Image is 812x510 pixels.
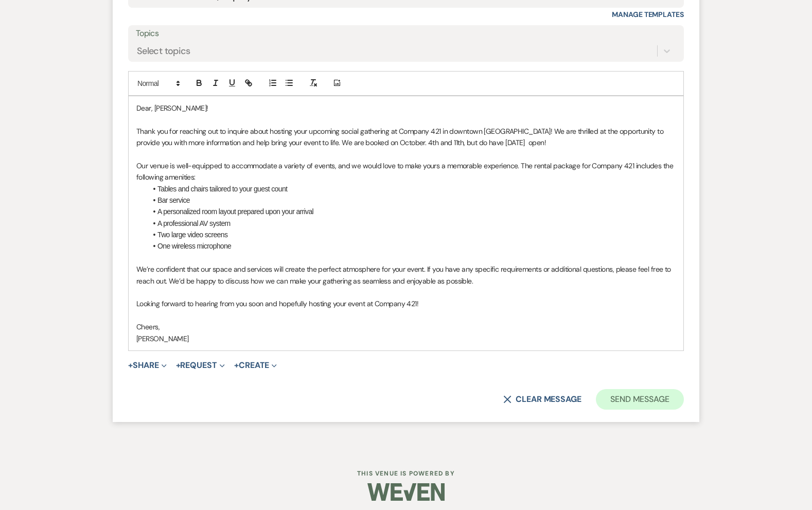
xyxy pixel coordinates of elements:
[234,361,239,370] span: +
[136,126,676,149] p: Thank you for reaching out to inquire about hosting your upcoming social gathering at Company 421...
[128,361,133,370] span: +
[137,44,190,58] div: Select topics
[503,395,581,403] button: Clear message
[136,298,676,309] p: Looking forward to hearing from you soon and hopefully hosting your event at Company 421!
[136,102,676,114] p: Dear, [PERSON_NAME]!
[136,333,676,344] p: [PERSON_NAME]
[147,195,676,206] li: Bar service
[147,240,676,252] li: One wireless microphone
[136,160,676,183] p: Our venue is well-equipped to accommodate a variety of events, and we would love to make yours a ...
[176,361,225,370] button: Request
[147,206,676,217] li: A personalized room layout prepared upon your arrival
[136,263,676,287] p: We’re confident that our space and services will create the perfect atmosphere for your event. If...
[367,474,445,510] img: Weven Logo
[147,218,676,229] li: A professional AV system
[128,361,167,370] button: Share
[136,321,676,332] p: Cheers,
[234,361,277,370] button: Create
[596,389,684,410] button: Send Message
[147,229,676,240] li: Two large video screens
[612,10,684,19] a: Manage Templates
[136,26,676,41] label: Topics
[176,361,181,370] span: +
[147,183,676,195] li: Tables and chairs tailored to your guest count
